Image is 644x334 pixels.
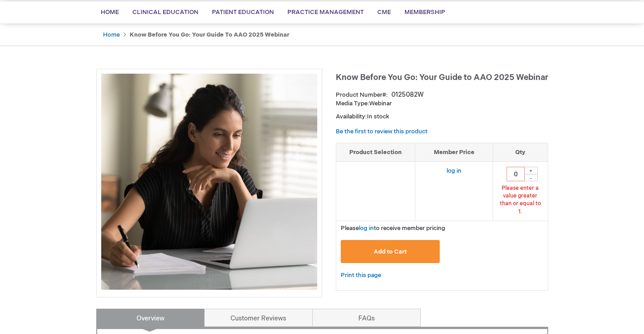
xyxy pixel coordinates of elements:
[130,31,289,38] strong: Know Before You Go: Your Guide to AAO 2025 Webinar
[103,31,120,38] a: Home
[336,113,548,121] p: Availability:
[212,9,274,16] span: Patient Education
[447,167,461,174] a: log in
[498,184,543,216] div: Please enter a value greater than or equal to 1.
[341,240,440,263] button: Add to Cart
[287,9,364,16] span: Practice Management
[341,270,381,281] a: Print this page
[312,309,421,327] a: FAQs
[377,9,391,16] span: CME
[336,100,369,107] strong: Media Type:
[336,143,415,162] th: Product Selection
[374,248,407,255] span: Add to Cart
[101,9,119,16] span: Home
[336,128,428,135] a: Be the first to review this product
[336,73,548,82] span: Know Before You Go: Your Guide to AAO 2025 Webinar
[336,91,388,99] strong: Product Number
[336,99,548,108] p: Webinar
[367,113,389,120] span: In stock
[96,309,205,327] a: Overview
[415,143,493,162] th: Member Price
[524,167,538,174] div: +
[524,174,538,181] div: -
[391,90,423,99] div: 0125082W
[507,167,525,181] input: Qty
[101,74,317,290] img: Know Before You Go: Your Guide to AAO 2025 Webinar
[404,9,445,16] span: Membership
[132,9,198,16] span: Clinical Education
[359,225,374,232] a: log in
[341,225,445,232] span: Please to receive member pricing
[204,309,313,327] a: Customer Reviews
[493,143,548,162] th: Qty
